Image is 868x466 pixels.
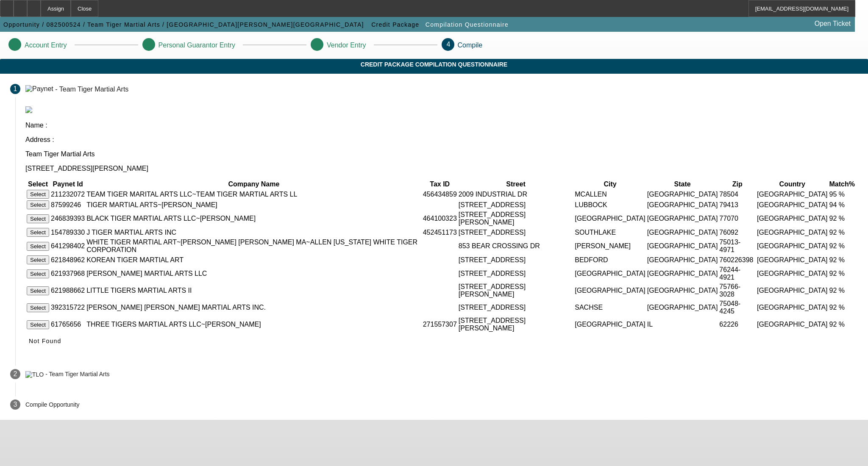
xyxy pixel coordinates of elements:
td: 92 % [829,283,855,299]
span: Not Found [29,338,61,344]
td: 61765656 [50,316,85,333]
td: [PERSON_NAME] [574,238,646,254]
td: 92 % [829,266,855,282]
td: 76092 [719,227,756,237]
th: Street [458,180,573,189]
th: Match% [829,180,855,189]
img: paynet_logo.jpg [25,106,32,113]
td: [GEOGRAPHIC_DATA] [574,266,646,282]
td: 621937968 [50,266,85,282]
td: [STREET_ADDRESS] [458,200,573,210]
td: 92 % [829,300,855,316]
td: [STREET_ADDRESS][PERSON_NAME] [458,316,573,333]
td: 75766-3028 [719,283,756,299]
p: Personal Guarantor Entry [159,42,235,49]
td: 79413 [719,200,756,210]
th: State [647,180,718,189]
td: [GEOGRAPHIC_DATA] [574,283,646,299]
td: 392315722 [50,300,85,316]
span: Opportunity / 082500524 / Team Tiger Martial Arts / [GEOGRAPHIC_DATA][PERSON_NAME][GEOGRAPHIC_DATA] [3,21,364,28]
span: 1 [14,85,17,93]
td: [GEOGRAPHIC_DATA] [757,211,828,227]
p: Compile Opportunity [25,401,80,408]
td: 92 % [829,211,855,227]
p: Account Entry [25,42,67,49]
td: [STREET_ADDRESS][PERSON_NAME] [458,211,573,227]
span: Credit Package [371,21,419,28]
div: - Team Tiger Martial Arts [45,371,109,378]
td: 452451173 [423,227,457,237]
p: [STREET_ADDRESS][PERSON_NAME] [25,165,858,172]
button: Select [27,269,49,278]
span: 3 [14,401,17,408]
th: City [574,180,646,189]
td: SACHSE [574,300,646,316]
td: [GEOGRAPHIC_DATA] [647,255,718,265]
td: 154789330 [50,227,85,237]
td: 621988662 [50,283,85,299]
td: [GEOGRAPHIC_DATA] [757,227,828,237]
p: Name : [25,122,858,129]
td: 92 % [829,316,855,333]
td: [STREET_ADDRESS] [458,300,573,316]
td: 75048-4245 [719,300,756,316]
td: 211232072 [50,189,85,199]
td: THREE TIGERS MARTIAL ARTS LLC~[PERSON_NAME] [86,316,422,333]
td: [GEOGRAPHIC_DATA] [757,189,828,199]
td: 246839393 [50,211,85,227]
button: Select [27,214,49,223]
p: Vendor Entry [327,42,366,49]
td: KOREAN TIGER MARTIAL ART [86,255,422,265]
td: 641298402 [50,238,85,254]
td: 621848962 [50,255,85,265]
td: 853 BEAR CROSSING DR [458,238,573,254]
span: Compilation Questionnaire [426,21,509,28]
span: 4 [447,41,451,48]
td: TEAM TIGER MARITAL ARTS LLC~TEAM TIGER MARTIAL ARTS LL [86,189,422,199]
td: [STREET_ADDRESS][PERSON_NAME] [458,283,573,299]
td: 78504 [719,189,756,199]
th: Zip [719,180,756,189]
th: Paynet Id [50,180,85,189]
td: 92 % [829,227,855,237]
button: Not Found [25,333,65,349]
td: LUBBOCK [574,200,646,210]
td: 76244-4921 [719,266,756,282]
td: [GEOGRAPHIC_DATA] [574,316,646,333]
button: Select [27,228,49,237]
td: MCALLEN [574,189,646,199]
button: Select [27,303,49,312]
th: Country [757,180,828,189]
td: 77070 [719,211,756,227]
td: 456434859 [423,189,457,199]
td: [GEOGRAPHIC_DATA] [647,283,718,299]
td: WHITE TIGER MARTIAL ART~[PERSON_NAME] [PERSON_NAME] MA~ALLEN [US_STATE] WHITE TIGER CORPORATION [86,238,422,254]
button: Select [27,286,49,295]
p: Address : [25,136,858,144]
td: [STREET_ADDRESS] [458,266,573,282]
td: BLACK TIGER MARTIAL ARTS LLC~[PERSON_NAME] [86,211,422,227]
td: 62226 [719,316,756,333]
td: [GEOGRAPHIC_DATA] [647,300,718,316]
span: 2 [14,370,17,378]
td: [GEOGRAPHIC_DATA] [757,300,828,316]
button: Select [27,200,49,209]
td: 92 % [829,238,855,254]
button: Select [27,255,49,264]
td: TIGER MARTIAL ARTS~[PERSON_NAME] [86,200,422,210]
td: 87599246 [50,200,85,210]
td: IL [647,316,718,333]
td: [GEOGRAPHIC_DATA] [757,238,828,254]
button: Compilation Questionnaire [423,17,511,32]
td: [GEOGRAPHIC_DATA] [757,283,828,299]
td: [GEOGRAPHIC_DATA] [757,255,828,265]
td: 464100323 [423,211,457,227]
td: [GEOGRAPHIC_DATA] [647,238,718,254]
td: [GEOGRAPHIC_DATA] [574,211,646,227]
td: 271557307 [423,316,457,333]
td: SOUTHLAKE [574,227,646,237]
td: [GEOGRAPHIC_DATA] [647,211,718,227]
img: Paynet [25,85,53,93]
td: 75013-4971 [719,238,756,254]
td: [GEOGRAPHIC_DATA] [647,227,718,237]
